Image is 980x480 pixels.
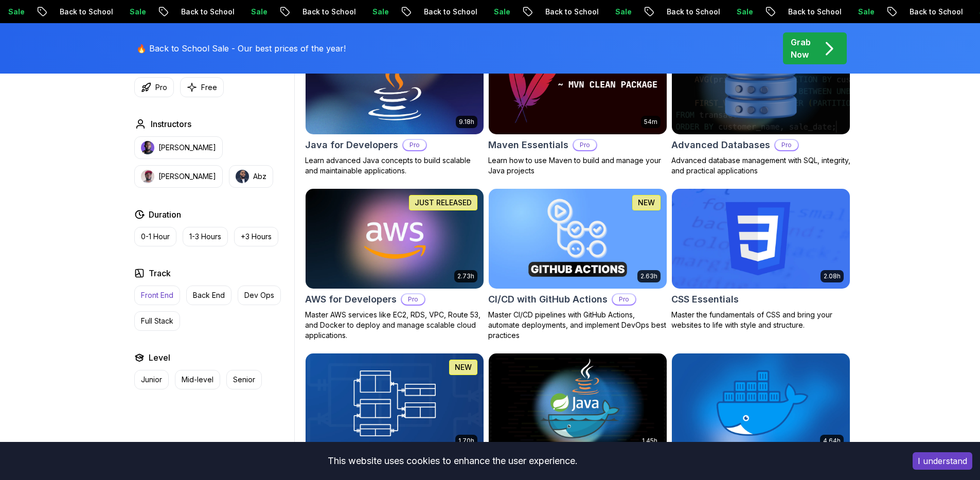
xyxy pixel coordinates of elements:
p: 1-3 Hours [189,232,221,242]
p: Junior [141,375,162,385]
a: Maven Essentials card54mMaven EssentialsProLearn how to use Maven to build and manage your Java p... [488,34,667,176]
p: Free [201,82,217,93]
p: Pro [403,140,426,150]
a: CI/CD with GitHub Actions card2.63hNEWCI/CD with GitHub ActionsProMaster CI/CD pipelines with Git... [488,188,667,341]
p: Master AWS services like EC2, RDS, VPC, Route 53, and Docker to deploy and manage scalable cloud ... [305,310,484,341]
img: AWS for Developers card [306,189,484,289]
h2: Track [149,267,171,279]
p: Sale [363,7,396,17]
button: Senior [226,370,262,389]
p: 2.08h [824,272,841,280]
p: Full Stack [141,316,173,326]
h2: Duration [149,208,181,221]
p: [PERSON_NAME] [158,171,216,182]
p: Back to School [172,7,242,17]
p: NEW [455,362,472,372]
p: +3 Hours [241,232,272,242]
button: instructor img[PERSON_NAME] [134,165,223,188]
p: Back End [193,290,225,300]
p: Sale [727,7,760,17]
p: 2.73h [457,272,474,280]
img: Java for Developers card [306,35,484,135]
a: Advanced Databases cardAdvanced DatabasesProAdvanced database management with SQL, integrity, and... [671,34,850,176]
p: Pro [613,294,635,305]
p: Back to School [415,7,485,17]
p: 1.70h [458,437,474,445]
p: 4.64h [823,437,841,445]
h2: Java for Developers [305,138,398,152]
img: instructor img [236,170,249,183]
p: Sale [120,7,153,17]
p: Back to School [536,7,606,17]
h2: Instructors [151,118,191,130]
button: 1-3 Hours [183,227,228,246]
p: Sale [485,7,518,17]
p: 54m [644,118,657,126]
p: Advanced database management with SQL, integrity, and practical applications [671,155,850,176]
button: instructor imgAbz [229,165,273,188]
p: Sale [606,7,639,17]
img: Database Design & Implementation card [306,353,484,453]
h2: Advanced Databases [671,138,770,152]
button: Accept cookies [913,452,972,470]
p: Back to School [50,7,120,17]
img: Maven Essentials card [489,35,667,135]
p: Sale [849,7,882,17]
p: Learn how to use Maven to build and manage your Java projects [488,155,667,176]
button: Free [180,77,224,97]
button: instructor img[PERSON_NAME] [134,136,223,159]
a: CSS Essentials card2.08hCSS EssentialsMaster the fundamentals of CSS and bring your websites to l... [671,188,850,330]
p: [PERSON_NAME] [158,143,216,153]
a: Java for Developers card9.18hJava for DevelopersProLearn advanced Java concepts to build scalable... [305,34,484,176]
img: instructor img [141,141,154,154]
p: 1.45h [642,437,657,445]
button: Front End [134,286,180,305]
p: Master the fundamentals of CSS and bring your websites to life with style and structure. [671,310,850,330]
img: Docker for Java Developers card [489,353,667,453]
a: AWS for Developers card2.73hJUST RELEASEDAWS for DevelopersProMaster AWS services like EC2, RDS, ... [305,188,484,341]
button: Dev Ops [238,286,281,305]
p: Grab Now [791,36,811,61]
p: Pro [402,294,424,305]
p: Back to School [293,7,363,17]
button: Full Stack [134,311,180,331]
img: CI/CD with GitHub Actions card [489,189,667,289]
p: Learn advanced Java concepts to build scalable and maintainable applications. [305,155,484,176]
img: CSS Essentials card [672,189,850,289]
p: Back to School [900,7,970,17]
button: 0-1 Hour [134,227,176,246]
img: instructor img [141,170,154,183]
h2: Level [149,351,170,364]
p: JUST RELEASED [415,198,472,208]
button: +3 Hours [234,227,278,246]
p: 0-1 Hour [141,232,170,242]
p: Mid-level [182,375,213,385]
p: Abz [253,171,266,182]
p: Pro [155,82,167,93]
p: Master CI/CD pipelines with GitHub Actions, automate deployments, and implement DevOps best pract... [488,310,667,341]
p: Back to School [657,7,727,17]
button: Mid-level [175,370,220,389]
p: 🔥 Back to School Sale - Our best prices of the year! [136,42,346,55]
img: Docker For Professionals card [672,353,850,453]
p: Back to School [779,7,849,17]
h2: Maven Essentials [488,138,568,152]
p: Sale [242,7,275,17]
h2: AWS for Developers [305,292,397,307]
p: Pro [574,140,596,150]
button: Junior [134,370,169,389]
p: NEW [638,198,655,208]
img: Advanced Databases card [672,35,850,135]
div: This website uses cookies to enhance the user experience. [8,450,897,472]
p: Pro [775,140,798,150]
p: 2.63h [640,272,657,280]
p: Dev Ops [244,290,274,300]
button: Back End [186,286,231,305]
h2: CI/CD with GitHub Actions [488,292,608,307]
p: Front End [141,290,173,300]
h2: CSS Essentials [671,292,739,307]
p: 9.18h [459,118,474,126]
button: Pro [134,77,174,97]
p: Senior [233,375,255,385]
